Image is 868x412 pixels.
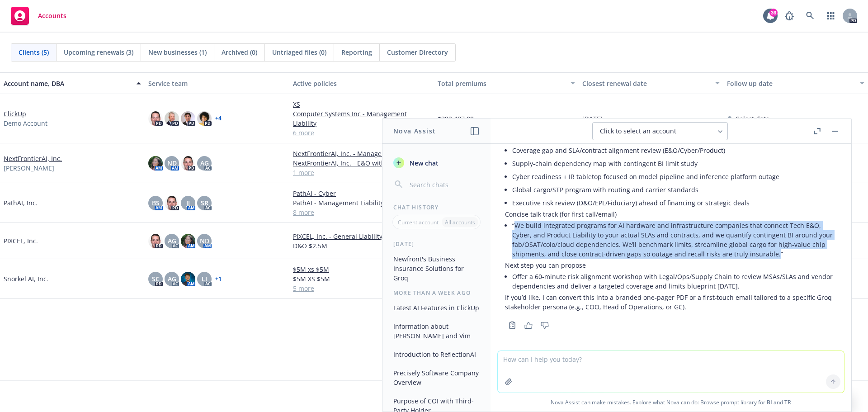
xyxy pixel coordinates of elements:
p: Concise talk track (for first call/email) [505,209,837,219]
a: PIXCEL, Inc. [4,236,38,246]
div: More than a week ago [382,289,491,297]
input: Search chats [408,178,480,191]
a: Computer Systems Inc - Management Liability [293,109,430,128]
a: Search [801,7,819,25]
a: 8 more [293,208,430,217]
div: Active policies [293,79,430,88]
a: Accounts [7,3,70,28]
img: photo [181,111,195,126]
span: SR [201,198,208,208]
p: If you’d like, I can convert this into a branded one‑pager PDF or a first‑touch email tailored to... [505,293,837,312]
span: New businesses (1) [148,47,207,57]
a: $5M XS $5M [293,274,430,284]
div: Chat History [382,204,491,211]
img: photo [165,196,179,210]
div: 36 [769,9,778,17]
button: New chat [390,155,483,171]
img: photo [181,156,195,170]
li: “We build integrated programs for AI hardware and infrastructure companies that connect Tech E&O,... [512,219,837,260]
a: NextFrontierAI, Inc. - E&O with Cyber [293,158,430,168]
p: All accounts [445,218,475,226]
span: New chat [408,158,439,168]
span: AG [168,236,176,246]
a: 5 more [293,284,430,293]
button: Total premiums [434,72,579,94]
span: LI [202,274,207,284]
a: TR [784,398,791,406]
img: photo [181,234,195,248]
a: 1 more [293,168,430,177]
li: Executive risk review (D&O/EPL/Fiduciary) ahead of financing or strategic deals [512,196,837,209]
img: photo [181,272,195,286]
a: D&O $2.5M [293,241,430,251]
span: Select date [736,114,769,123]
span: Demo Account [4,118,47,128]
span: AG [200,158,209,168]
button: Closest renewal date [579,72,723,94]
button: Introduction to ReflectionAI [390,347,483,362]
svg: Copy to clipboard [508,321,516,329]
li: Supply‑chain dependency map with contingent BI limit study [512,157,837,170]
button: Active policies [289,72,434,94]
div: Follow up date [727,79,854,88]
span: [PERSON_NAME] [4,163,54,173]
a: NextFrontierAI, Inc. - Management Liability [293,149,430,158]
div: Closest renewal date [582,79,710,88]
a: PIXCEL, Inc. - General Liability [293,232,430,241]
span: Upcoming renewals (3) [64,47,133,57]
button: Information about [PERSON_NAME] and Vim [390,319,483,343]
a: ClickUp [4,109,26,118]
a: Report a Bug [780,7,798,25]
span: BS [152,198,160,208]
span: Untriaged files (0) [272,47,326,57]
span: Archived (0) [222,47,257,57]
a: 6 more [293,128,430,137]
a: Switch app [822,7,840,25]
button: Precisely Software Company Overview [390,365,483,390]
span: [DATE] [582,114,603,123]
li: Cyber readiness + IR tabletop focused on model pipeline and inference platform outage [512,170,837,183]
img: photo [197,111,212,126]
button: Thumbs down [538,319,552,331]
a: + 4 [215,116,222,121]
img: photo [148,111,163,126]
span: ND [200,236,209,246]
span: JJ [186,198,190,208]
div: Service team [148,79,286,88]
img: photo [148,234,163,248]
span: Nova Assist can make mistakes. Explore what Nova can do: Browse prompt library for and [494,393,848,412]
span: Customer Directory [387,47,448,57]
span: Click to select an account [600,127,676,136]
a: Snorkel AI, Inc. [4,274,48,284]
li: Global cargo/STP program with routing and carrier standards [512,183,837,196]
button: Click to select an account [592,122,728,140]
img: photo [148,156,163,170]
div: Account name, DBA [4,79,131,88]
span: Clients (5) [19,47,49,57]
span: ND [167,158,177,168]
button: Latest AI Features in ClickUp [390,300,483,315]
div: Total premiums [438,79,565,88]
img: photo [165,111,179,126]
button: Newfront's Business Insurance Solutions for Groq [390,251,483,285]
a: PathAI, Inc. [4,198,38,208]
span: AG [168,274,176,284]
button: Service team [145,72,289,94]
button: Follow up date [723,72,868,94]
a: PathAI - Cyber [293,189,430,198]
li: Offer a 60‑minute risk alignment workshop with Legal/Ops/Supply Chain to review MSAs/SLAs and ven... [512,270,837,293]
span: Accounts [38,12,66,19]
h1: Nova Assist [393,126,436,136]
a: BI [767,398,772,406]
div: [DATE] [382,240,491,248]
a: $5M xs $5M [293,265,430,274]
a: NextFrontierAI, Inc. [4,154,62,163]
span: SC [152,274,160,284]
a: + 1 [215,276,222,282]
li: Coverage gap and SLA/contract alignment review (E&O/Cyber/Product) [512,144,837,157]
a: PathAI - Management Liability [293,198,430,208]
p: Next step you can propose [505,260,837,270]
a: XS [293,99,430,109]
p: Current account [398,218,439,226]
